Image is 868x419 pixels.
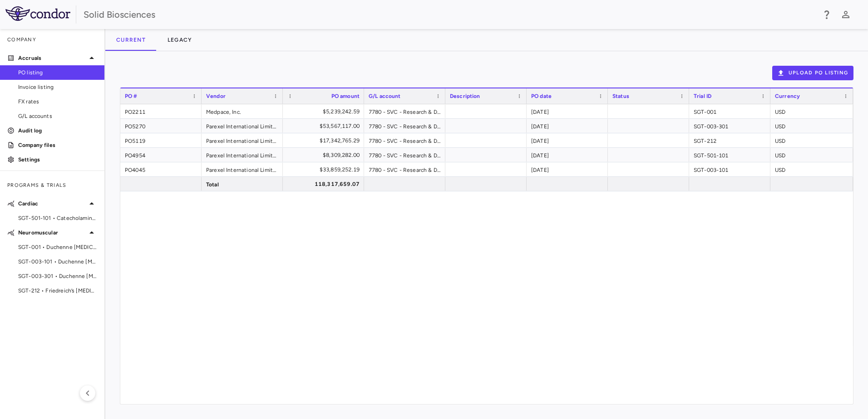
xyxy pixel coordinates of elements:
[5,6,70,21] img: logo-full-BYUhSk78.svg
[202,148,283,162] div: Parexel International Limited
[291,148,360,162] div: $8,309,282.00
[770,104,853,118] div: USD
[18,200,86,208] p: Cardiac
[18,272,97,280] span: SGT-003-301 • Duchenne [MEDICAL_DATA]
[18,83,97,91] span: Invoice listing
[775,93,800,99] span: Currency
[157,29,203,51] button: Legacy
[291,119,360,133] div: $53,567,117.00
[18,287,97,295] span: SGT-212 • Friedreich’s [MEDICAL_DATA]
[120,133,202,147] div: PO5119
[206,93,226,99] span: Vendor
[689,162,770,176] div: SGT-003-101
[527,104,608,118] div: [DATE]
[450,93,480,99] span: Description
[364,148,445,162] div: 7780 - SVC - Research & Development : Trials Expense
[120,104,202,118] div: PO2211
[527,162,608,176] div: [DATE]
[120,162,202,176] div: PO4045
[527,119,608,133] div: [DATE]
[125,93,138,99] span: PO #
[291,104,360,119] div: $5,239,242.59
[689,133,770,147] div: SGT-212
[531,93,552,99] span: PO date
[364,133,445,147] div: 7780 - SVC - Research & Development : Trials Expense
[18,68,97,77] span: PO listing
[18,127,97,135] p: Audit log
[364,104,445,118] div: 7780 - SVC - Research & Development : Trials Expense
[18,141,97,149] p: Company files
[527,133,608,147] div: [DATE]
[772,66,853,80] button: Upload PO Listing
[689,104,770,118] div: SGT-001
[18,229,86,237] p: Neuromuscular
[364,119,445,133] div: 7780 - SVC - Research & Development : Trials Expense
[202,177,283,191] div: Total
[291,162,360,177] div: $33,859,252.19
[120,148,202,162] div: PO4954
[689,119,770,133] div: SGT-003-301
[291,133,360,148] div: $17,342,765.29
[689,148,770,162] div: SGT-501-101
[291,177,360,191] div: 118,317,659.07
[18,156,97,164] p: Settings
[364,162,445,176] div: 7780 - SVC - Research & Development : Trials Expense
[18,112,97,120] span: G/L accounts
[18,97,97,106] span: FX rates
[770,119,853,133] div: USD
[770,133,853,147] div: USD
[120,119,202,133] div: PO5270
[202,133,283,147] div: Parexel International Limited
[770,148,853,162] div: USD
[694,93,711,99] span: Trial ID
[527,148,608,162] div: [DATE]
[18,54,86,62] p: Accruals
[18,214,97,222] span: SGT-501-101 • Catecholaminergic Polymorphic [MEDICAL_DATA]
[202,119,283,133] div: Parexel International Limited
[770,162,853,176] div: USD
[84,8,815,21] div: Solid Biosciences
[612,93,629,99] span: Status
[202,162,283,176] div: Parexel International Limited
[18,243,97,251] span: SGT-001 • Duchenne [MEDICAL_DATA]
[202,104,283,118] div: Medpace, Inc.
[331,93,360,99] span: PO amount
[105,29,157,51] button: Current
[369,93,401,99] span: G/L account
[18,258,97,266] span: SGT-003-101 • Duchenne [MEDICAL_DATA]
